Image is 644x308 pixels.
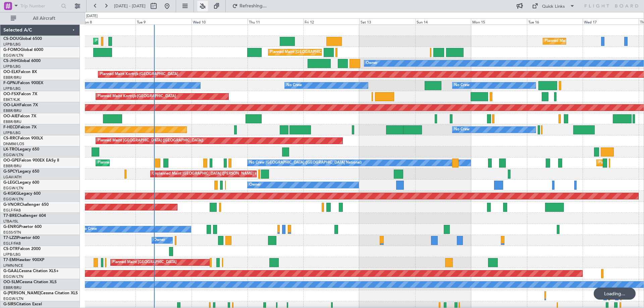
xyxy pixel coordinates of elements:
[152,169,261,179] div: Unplanned Maint [GEOGRAPHIC_DATA] ([PERSON_NAME] Intl)
[3,159,19,163] span: OO-GPE
[3,125,18,129] span: F-HECD
[583,18,639,24] div: Wed 17
[239,4,267,8] span: Refreshing...
[3,302,42,306] a: G-SIRSCitation Excel
[3,136,43,140] a: CS-RRCFalcon 900LX
[3,37,42,41] a: CS-DOUGlobal 6500
[3,42,21,47] a: LFPB/LBG
[286,80,302,90] div: No Crew
[270,47,376,57] div: Planned Maint [GEOGRAPHIC_DATA] ([GEOGRAPHIC_DATA])
[249,180,261,190] div: Owner
[529,1,578,11] button: Quick Links
[82,224,97,234] div: No Crew
[154,235,165,245] div: Owner
[3,225,19,229] span: G-ENRG
[3,125,37,129] a: F-HECDFalcon 7X
[3,37,19,41] span: CS-DOU
[3,81,43,85] a: F-GPNJFalcon 900EX
[3,81,18,85] span: F-GPNJ
[3,159,59,163] a: OO-GPEFalcon 900EX EASy II
[3,258,16,262] span: T7-EMI
[3,92,37,96] a: OO-FSXFalcon 7X
[3,70,37,74] a: OO-ELKFalcon 8X
[3,247,41,251] a: CS-DTRFalcon 2000
[3,302,16,306] span: G-SIRS
[3,59,41,63] a: CS-JHHGlobal 6000
[3,274,23,279] a: EGGW/LTN
[3,285,21,290] a: EBBR/BRU
[3,252,21,257] a: LFPB/LBG
[3,219,18,224] a: LTBA/ISL
[3,170,39,174] a: G-SPCYLegacy 650
[3,147,18,151] span: LX-TRO
[3,114,36,118] a: OO-AIEFalcon 7X
[3,48,43,52] a: G-FOMOGlobal 6000
[3,291,78,295] a: G-[PERSON_NAME]Cessna Citation XLS
[229,1,269,11] button: Refreshing...
[248,18,304,24] div: Thu 11
[3,147,39,151] a: LX-TROLegacy 650
[3,236,17,240] span: T7-LZZI
[3,181,39,185] a: G-LEGCLegacy 600
[527,18,583,24] div: Tue 16
[98,91,176,102] div: Planned Maint Kortrijk-[GEOGRAPHIC_DATA]
[3,197,23,202] a: EGGW/LTN
[3,192,41,196] a: G-KGKGLegacy 600
[3,214,17,218] span: T7-BRE
[3,236,40,240] a: T7-LZZIPraetor 600
[3,241,21,246] a: EGLF/FAB
[415,18,471,24] div: Sun 14
[3,164,21,169] a: EBBR/BRU
[3,214,46,218] a: T7-BREChallenger 604
[3,192,19,196] span: G-KGKG
[3,280,19,284] span: OO-SLM
[3,141,24,146] a: DNMM/LOS
[3,263,23,268] a: LFMN/NCE
[3,75,21,80] a: EBBR/BRU
[3,269,19,273] span: G-GAAL
[3,208,21,213] a: EGLF/FAB
[3,175,21,180] a: LGAV/ATH
[95,36,201,46] div: Planned Maint [GEOGRAPHIC_DATA] ([GEOGRAPHIC_DATA])
[17,16,71,21] span: All Aircraft
[249,158,362,168] div: No Crew [GEOGRAPHIC_DATA] ([GEOGRAPHIC_DATA] National)
[454,80,470,90] div: No Crew
[3,225,42,229] a: G-ENRGPraetor 600
[80,18,136,24] div: Mon 8
[3,203,49,207] a: G-VNORChallenger 650
[303,18,359,24] div: Fri 12
[3,48,20,52] span: G-FOMO
[3,108,21,113] a: EBBR/BRU
[3,70,18,74] span: OO-ELK
[3,114,18,118] span: OO-AIE
[594,288,636,300] div: Loading...
[112,257,176,267] div: Planned Maint [GEOGRAPHIC_DATA]
[3,258,44,262] a: T7-EMIHawker 900XP
[3,186,23,191] a: EGGW/LTN
[3,181,18,185] span: G-LEGC
[192,18,248,24] div: Wed 10
[3,280,57,284] a: OO-SLMCessna Citation XLS
[3,92,19,96] span: OO-FSX
[3,53,23,58] a: EGGW/LTN
[3,247,18,251] span: CS-DTR
[3,152,23,158] a: EGGW/LTN
[3,97,20,102] a: EBKT/KJK
[3,103,19,107] span: OO-LAH
[366,58,377,68] div: Owner
[454,125,470,135] div: No Crew
[3,296,23,301] a: EGGW/LTN
[3,59,18,63] span: CS-JHH
[3,103,38,107] a: OO-LAHFalcon 7X
[3,64,21,69] a: LFPB/LBG
[7,13,73,24] button: All Aircraft
[3,269,59,273] a: G-GAALCessna Citation XLS+
[3,86,21,91] a: LFPB/LBG
[3,203,20,207] span: G-VNOR
[114,3,146,9] span: [DATE] - [DATE]
[542,3,565,10] div: Quick Links
[471,18,527,24] div: Mon 15
[100,69,178,79] div: Planned Maint Kortrijk-[GEOGRAPHIC_DATA]
[98,158,219,168] div: Planned Maint [GEOGRAPHIC_DATA] ([GEOGRAPHIC_DATA] National)
[3,136,18,140] span: CS-RRC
